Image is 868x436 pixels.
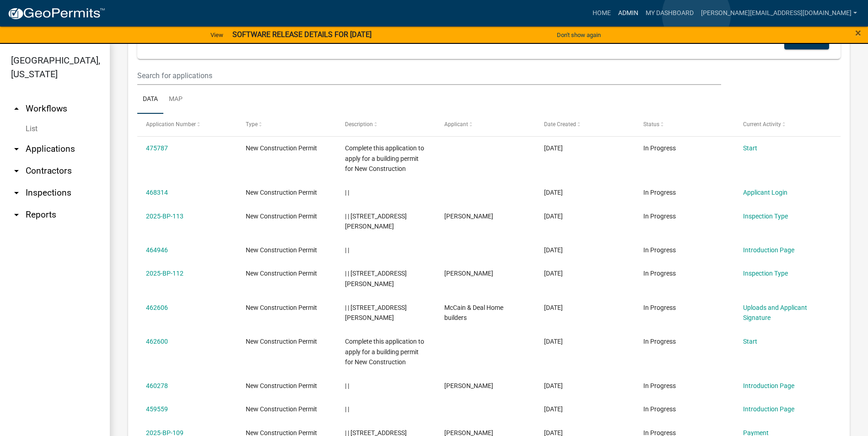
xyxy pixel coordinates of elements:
[146,213,183,220] a: 2025-BP-113
[246,338,317,345] span: New Construction Permit
[544,213,563,220] span: 08/18/2025
[137,114,237,136] datatable-header-cell: Application Number
[146,382,168,389] a: 460278
[444,121,468,128] span: Applicant
[544,304,563,311] span: 08/12/2025
[589,5,615,22] a: Home
[743,213,788,220] a: Inspection Type
[336,114,436,136] datatable-header-cell: Description
[643,338,676,345] span: In Progress
[643,213,676,220] span: In Progress
[246,144,317,152] span: New Construction Permit
[345,121,373,128] span: Description
[232,30,372,39] strong: SOFTWARE RELEASE DETAILS FOR [DATE]
[345,189,349,196] span: | |
[743,338,757,345] a: Start
[345,270,407,287] span: | | 260 Powell Church Road
[544,121,576,128] span: Date Created
[743,121,781,128] span: Current Activity
[246,270,317,277] span: New Construction Permit
[246,189,317,196] span: New Construction Permit
[615,5,642,22] a: Admin
[207,27,227,43] a: View
[11,103,22,114] i: arrow_drop_up
[855,27,861,38] button: Close
[444,213,493,220] span: Bailey Smith
[345,304,407,322] span: | | 4245 Mayfield Dr
[146,144,168,152] a: 475787
[163,85,188,114] a: Map
[11,209,22,220] i: arrow_drop_down
[137,66,721,85] input: Search for applications
[444,270,493,277] span: Alvin David Emfinger Sr
[246,405,317,413] span: New Construction Permit
[237,114,336,136] datatable-header-cell: Type
[246,121,258,128] span: Type
[544,382,563,389] span: 08/06/2025
[784,33,829,49] button: Columns
[635,114,734,136] datatable-header-cell: Status
[642,5,697,22] a: My Dashboard
[544,338,563,345] span: 08/12/2025
[544,189,563,196] span: 08/24/2025
[743,189,787,196] a: Applicant Login
[146,189,168,196] a: 468314
[146,405,168,413] a: 459559
[743,144,757,152] a: Start
[436,114,535,136] datatable-header-cell: Applicant
[743,304,807,322] a: Uploads and Applicant Signature
[743,246,794,254] a: Introduction Page
[544,144,563,152] span: 09/09/2025
[345,405,349,413] span: | |
[643,246,676,254] span: In Progress
[11,144,22,154] i: arrow_drop_down
[643,382,676,389] span: In Progress
[246,213,317,220] span: New Construction Permit
[345,213,407,230] span: | | 9250 Cartledge Rd, Box Springs, Ga 31801
[345,338,424,366] span: Complete this application to apply for a building permit for New Construction
[345,382,349,389] span: | |
[11,187,22,198] i: arrow_drop_down
[444,304,503,322] span: McCain & Deal Home builders
[137,85,163,114] a: Data
[246,304,317,311] span: New Construction Permit
[697,5,861,22] a: [PERSON_NAME][EMAIL_ADDRESS][DOMAIN_NAME]
[345,144,424,173] span: Complete this application to apply for a building permit for New Construction
[855,27,861,39] span: ×
[246,382,317,389] span: New Construction Permit
[734,114,834,136] datatable-header-cell: Current Activity
[146,338,168,345] a: 462600
[553,27,604,43] button: Don't show again
[11,165,22,176] i: arrow_drop_down
[544,270,563,277] span: 08/13/2025
[643,304,676,311] span: In Progress
[246,246,317,254] span: New Construction Permit
[345,246,349,254] span: | |
[643,405,676,413] span: In Progress
[643,121,659,128] span: Status
[643,270,676,277] span: In Progress
[146,246,168,254] a: 464946
[643,144,676,152] span: In Progress
[146,270,183,277] a: 2025-BP-112
[148,33,188,49] a: + Filter
[444,382,493,389] span: Kendall Alsina
[743,405,794,413] a: Introduction Page
[146,304,168,311] a: 462606
[535,114,635,136] datatable-header-cell: Date Created
[544,405,563,413] span: 08/05/2025
[146,121,196,128] span: Application Number
[643,189,676,196] span: In Progress
[544,246,563,254] span: 08/17/2025
[743,382,794,389] a: Introduction Page
[743,270,788,277] a: Inspection Type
